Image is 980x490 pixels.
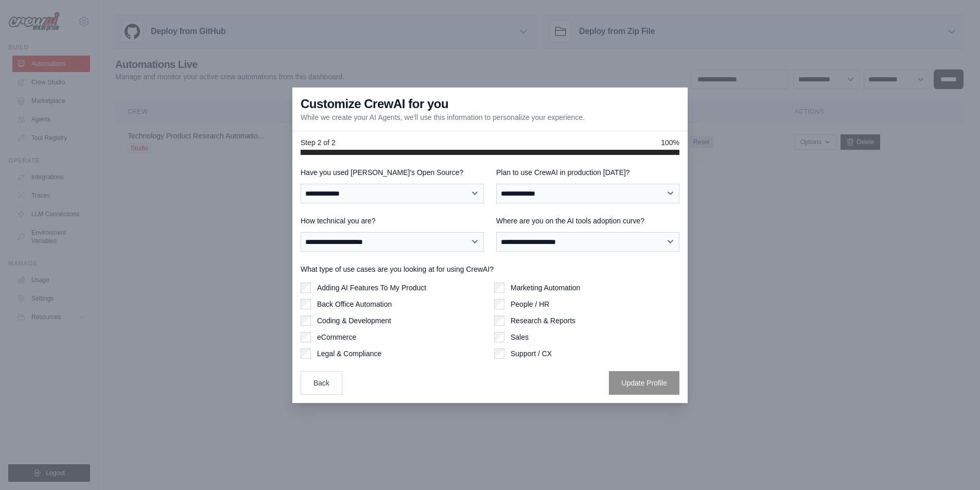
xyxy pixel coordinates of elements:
label: Research & Reports [511,316,575,326]
label: Support / CX [511,348,552,359]
p: While we create your AI Agents, we'll use this information to personalize your experience. [301,112,585,122]
label: What type of use cases are you looking at for using CrewAI? [301,264,679,274]
label: Legal & Compliance [317,348,381,359]
button: Update Profile [609,371,679,395]
label: Plan to use CrewAI in production [DATE]? [496,167,679,178]
label: Marketing Automation [511,283,580,293]
span: Step 2 of 2 [301,137,336,148]
label: eCommerce [317,332,356,342]
label: Back Office Automation [317,299,392,309]
h3: Customize CrewAI for you [301,96,448,112]
label: Adding AI Features To My Product [317,283,426,293]
label: People / HR [511,299,549,309]
button: Back [301,371,342,395]
label: Where are you on the AI tools adoption curve? [496,216,679,226]
label: How technical you are? [301,216,484,226]
label: Coding & Development [317,316,391,326]
label: Have you used [PERSON_NAME]'s Open Source? [301,167,484,178]
span: 100% [661,137,679,148]
label: Sales [511,332,529,342]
